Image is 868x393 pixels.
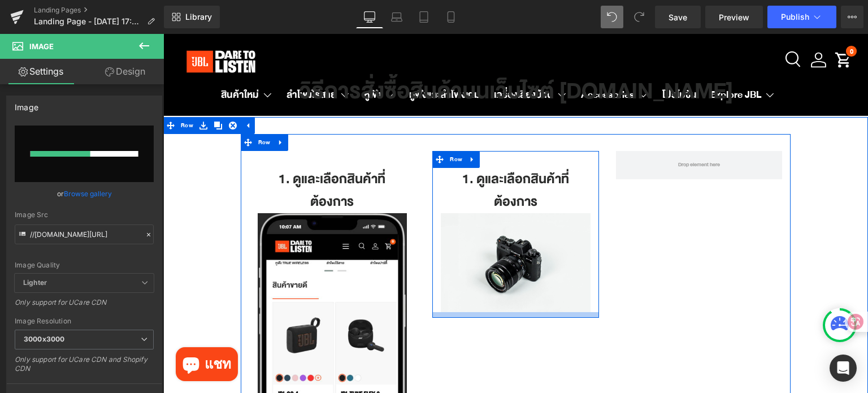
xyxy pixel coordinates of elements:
[29,42,54,51] span: Image
[110,100,125,117] a: Expand / Collapse
[47,83,62,100] a: Clone Row
[15,317,154,325] div: Image Resolution
[34,17,142,26] span: Landing Page - [DATE] 17:49:25
[64,184,112,204] a: Browse gallery
[185,12,212,22] span: Library
[767,6,836,28] button: Publish
[15,355,154,381] div: Only support for UCare CDN and Shopify CDN
[356,6,383,28] a: Desktop
[284,117,302,134] span: Row
[410,6,437,28] a: Tablet
[12,8,103,47] img: JBL Store Thailand
[669,11,687,23] span: Save
[628,6,650,28] button: Redo
[437,6,465,28] a: Mobile
[15,224,154,244] input: Link
[92,100,110,117] span: Row
[705,6,763,28] a: Preview
[15,211,154,219] div: Image Src
[601,6,623,28] button: Undo
[15,298,154,314] div: Only support for UCare CDN
[841,6,863,28] button: More
[9,313,78,350] inbox-online-store-chat: แชทร้านค้าออนไลน์ของ Shopify
[781,12,809,21] span: Publish
[34,6,164,15] a: Landing Pages
[830,355,857,382] div: Open Intercom Messenger
[24,335,64,343] b: 3000x3000
[164,6,220,28] a: New Library
[94,134,244,179] h1: 1. ดูและเลือกสินค้าที่ต้องการ
[8,38,696,77] h1: วิธีการสั่งซื้อสินค้าบนเว็บไซต์ [DOMAIN_NAME]
[302,117,316,134] a: Expand / Collapse
[383,6,410,28] a: Laptop
[15,83,33,100] span: Row
[77,83,92,100] a: Expand / Collapse
[62,83,77,100] a: Remove Row
[15,261,154,269] div: Image Quality
[719,11,749,23] span: Preview
[15,188,154,200] div: or
[15,96,38,112] div: Image
[277,134,427,179] h1: 1. ดูและเลือกสินค้าที่ต้องการ
[23,278,47,287] b: Lighter
[33,83,47,100] a: Save row
[84,59,166,84] a: Design
[687,12,690,23] span: 0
